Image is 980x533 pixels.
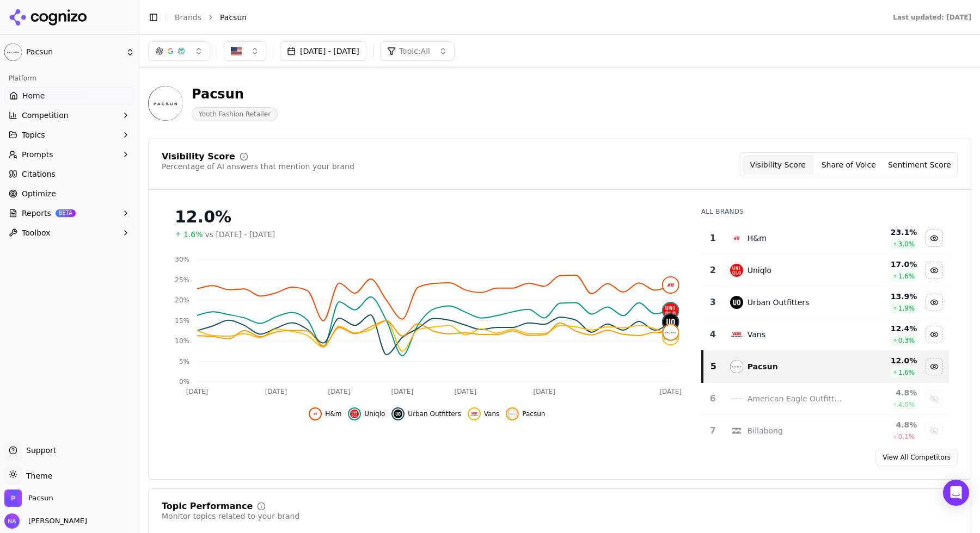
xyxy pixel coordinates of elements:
span: Urban Outfitters [408,410,461,418]
span: 1.6 % [898,272,915,281]
button: Hide pacsun data [926,358,943,375]
tr: 3urban outfittersUrban Outfitters13.9%1.9%Hide urban outfitters data [702,287,949,319]
img: urban outfitters [730,296,743,309]
div: Vans [748,329,765,340]
tr: 1h&mH&m23.1%3.0%Hide h&m data [702,222,949,255]
span: Competition [22,110,69,121]
tspan: [DATE] [659,388,682,395]
div: 12.0 % [853,355,917,366]
a: Optimize [4,185,134,202]
img: vans [730,328,743,341]
span: Pacsun [220,12,247,23]
img: United States [231,46,242,57]
span: Topic: All [399,46,430,57]
span: Support [22,445,56,456]
a: Home [4,87,134,104]
div: H&m [748,233,767,244]
a: Brands [175,13,201,22]
tspan: 5% [179,358,189,365]
img: billabong [730,424,743,437]
span: 4.0 % [898,400,915,409]
tspan: 20% [175,296,189,304]
span: 1.6 % [898,368,915,377]
tspan: [DATE] [391,388,414,395]
span: 0.3 % [898,336,915,345]
img: Pacsun [4,44,22,61]
button: Hide urban outfitters data [926,294,943,311]
tspan: [DATE] [186,388,209,395]
button: Hide h&m data [926,230,943,247]
tspan: 0% [179,378,189,386]
button: Toolbox [4,224,134,241]
img: uniqlo [730,264,743,277]
img: Pacsun [148,86,183,121]
span: Optimize [22,188,56,199]
span: Pacsun [26,47,121,57]
button: Competition [4,107,134,124]
tspan: [DATE] [533,388,555,395]
img: american eagle outfitters [730,392,743,405]
div: 3 [707,296,719,309]
button: Hide uniqlo data [926,262,943,279]
img: h&m [663,277,678,293]
nav: breadcrumb [175,12,871,23]
span: vs [DATE] - [DATE] [205,229,275,240]
img: pacsun [663,325,678,340]
button: Hide uniqlo data [348,407,385,420]
span: Theme [22,472,52,480]
button: Show american eagle outfitters data [926,390,943,407]
span: 1.9 % [898,304,915,313]
div: 13.9 % [853,291,917,302]
tspan: 10% [175,337,189,345]
span: BETA [56,209,76,217]
button: Topics [4,126,134,144]
span: 3.0 % [898,240,915,249]
div: Pacsun [192,85,278,103]
img: urban outfitters [394,410,402,418]
img: uniqlo [663,303,678,318]
tspan: [DATE] [455,388,477,395]
div: Percentage of AI answers that mention your brand [162,161,354,172]
span: Pacsun [28,493,53,503]
img: pacsun [508,410,517,418]
div: 7 [707,424,719,437]
tspan: 15% [175,317,189,325]
button: Visibility Score [743,155,813,175]
img: h&m [311,410,320,418]
div: Uniqlo [748,265,771,276]
tr: 4vansVans12.4%0.3%Hide vans data [702,319,949,351]
span: 0.1 % [898,432,915,441]
div: Billabong [748,425,783,436]
button: Hide vans data [926,326,943,343]
span: Topics [22,129,45,140]
div: 6 [707,392,719,405]
span: H&m [325,410,341,418]
div: 4 [707,328,719,341]
button: [DATE] - [DATE] [280,41,366,61]
button: Hide vans data [468,407,500,420]
div: 4.8 % [853,419,917,430]
button: Hide h&m data [309,407,341,420]
div: Platform [4,70,134,87]
div: 2 [707,264,719,277]
tspan: 25% [175,276,189,284]
img: pacsun [730,360,743,373]
tspan: [DATE] [328,388,351,395]
span: 1.6% [183,229,203,240]
div: 17.0 % [853,259,917,270]
span: [PERSON_NAME] [24,516,87,526]
img: uniqlo [350,410,359,418]
img: Nico Arce [4,513,20,529]
button: Sentiment Score [884,155,955,175]
span: Vans [484,410,500,418]
span: Prompts [22,149,53,160]
img: Pacsun [4,489,22,507]
button: Hide urban outfitters data [391,407,461,420]
span: Toolbox [22,227,51,238]
span: Uniqlo [364,410,385,418]
tr: 6american eagle outfittersAmerican Eagle Outfitters4.8%4.0%Show american eagle outfitters data [702,383,949,415]
img: h&m [730,232,743,245]
tr: 5pacsunPacsun12.0%1.6%Hide pacsun data [702,351,949,383]
div: Urban Outfitters [748,297,810,308]
div: Monitor topics related to your brand [162,511,299,522]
